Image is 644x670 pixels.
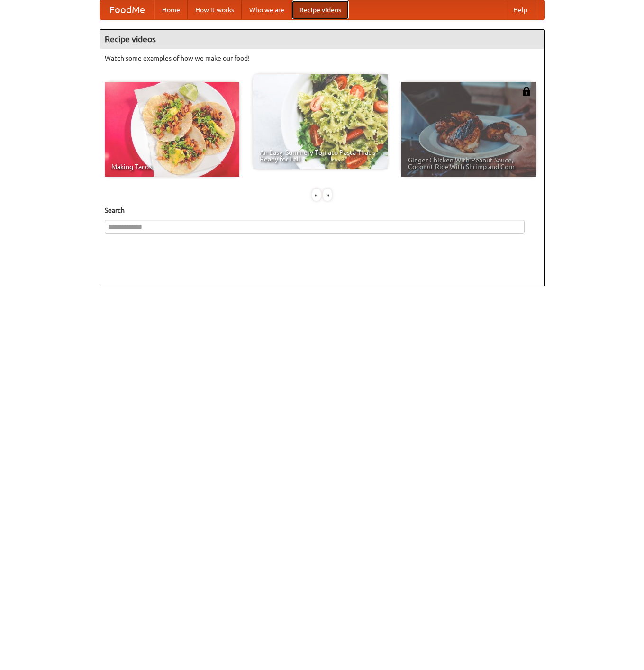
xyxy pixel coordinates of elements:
img: 483408.png [522,87,531,96]
h5: Search [105,205,540,215]
a: Home [154,0,188,19]
span: An Easy, Summery Tomato Pasta That's Ready for Fall [260,149,381,162]
a: An Easy, Summery Tomato Pasta That's Ready for Fall [253,74,388,169]
p: Watch some examples of how we make our food! [105,54,540,63]
a: Recipe videos [292,0,349,19]
a: FoodMe [100,0,154,19]
div: « [312,189,321,201]
div: » [323,189,332,201]
a: How it works [188,0,242,19]
a: Making Tacos [105,82,239,177]
a: Help [506,0,535,19]
span: Making Tacos [111,163,233,170]
a: Who we are [242,0,292,19]
h4: Recipe videos [100,30,544,49]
